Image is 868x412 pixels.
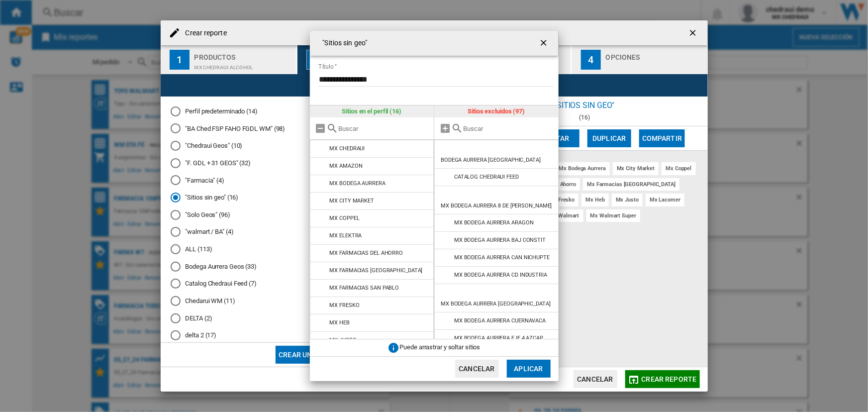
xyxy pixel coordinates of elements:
div: MX FRESKO [329,302,359,309]
div: MX ELEKTRA [329,232,362,239]
div: MX CITY MARKET [329,198,374,204]
div: MX FARMACIAS DEL AHORRO [329,250,403,256]
button: Cancelar [455,360,499,378]
div: MX HEB [329,319,349,326]
md-icon: Añadir todos [439,122,451,134]
div: MX BODEGA AURRERA BAJ CONSTIT [454,237,546,243]
div: BODEGA AURRERA [GEOGRAPHIC_DATA] [441,157,541,163]
div: MX CHEDRAUI [329,145,365,152]
div: MX BODEGA AURRERA CAN NICHUPTE [454,254,550,261]
div: MX BODEGA AURRERA CD INDUSTRIA [454,272,547,278]
div: MX BODEGA AURRERA [329,180,385,187]
div: MX BODEGA AURRERA 8 DE [PERSON_NAME] [441,203,552,209]
div: MX COPPEL [329,215,359,221]
div: MX FARMACIAS SAN PABLO [329,285,399,291]
div: Sitios excluidos (97) [434,105,559,117]
div: MX FARMACIAS [GEOGRAPHIC_DATA] [329,267,422,274]
div: MX BODEGA AURRERA EJE 4 AZCAP [454,335,543,341]
div: MX BODEGA AURRERA [GEOGRAPHIC_DATA] [441,301,551,307]
span: Puede arrastrar y soltar sitios [400,343,481,351]
ng-md-icon: getI18NText('BUTTONS.CLOSE_DIALOG') [539,38,551,50]
div: MX JUSTO [329,337,356,343]
button: getI18NText('BUTTONS.CLOSE_DIALOG') [535,33,555,53]
div: Sitios en el perfil (16) [310,105,434,117]
h4: "Sitios sin geo" [318,38,368,48]
input: Buscar [463,125,554,132]
div: CATALOG CHEDRAUI FEED [454,174,519,180]
input: Buscar [339,125,429,132]
div: MX AMAZON [329,163,362,169]
div: MX BODEGA AURRERA ARAGON [454,219,534,226]
div: MX BODEGA AURRERA CUERNAVACA [454,317,546,324]
button: Aplicar [507,360,551,378]
md-icon: Quitar todo [315,122,327,134]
